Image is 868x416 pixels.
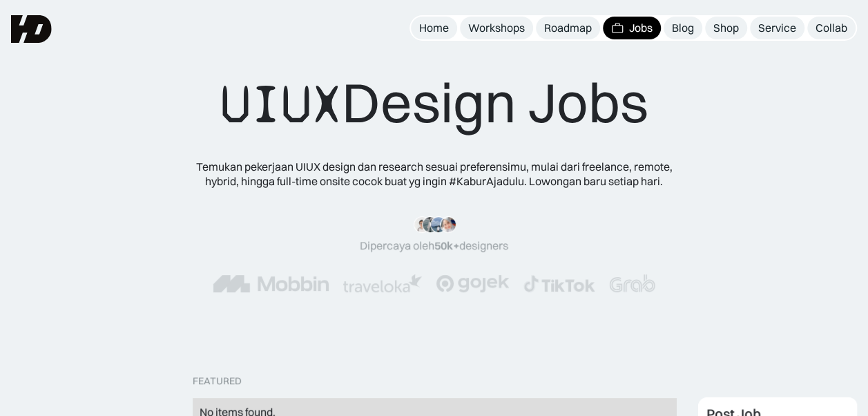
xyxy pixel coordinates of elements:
a: Service [750,17,804,39]
a: Roadmap [536,17,600,39]
span: UIUX [220,71,342,138]
a: Home [411,17,457,39]
a: Shop [705,17,747,39]
span: 50k+ [434,238,459,252]
div: Roadmap [544,21,592,35]
div: Home [419,21,449,35]
div: Blog [672,21,694,35]
div: Dipercaya oleh designers [360,238,508,253]
div: Service [758,21,796,35]
div: Featured [193,375,242,387]
div: Workshops [468,21,525,35]
a: Jobs [603,17,661,39]
a: Blog [664,17,702,39]
div: Collab [816,21,847,35]
div: Design Jobs [220,69,648,138]
div: Jobs [629,21,653,35]
div: Temukan pekerjaan UIUX design dan research sesuai preferensimu, mulai dari freelance, remote, hyb... [186,160,683,189]
div: Shop [713,21,739,35]
a: Workshops [460,17,533,39]
a: Collab [807,17,856,39]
